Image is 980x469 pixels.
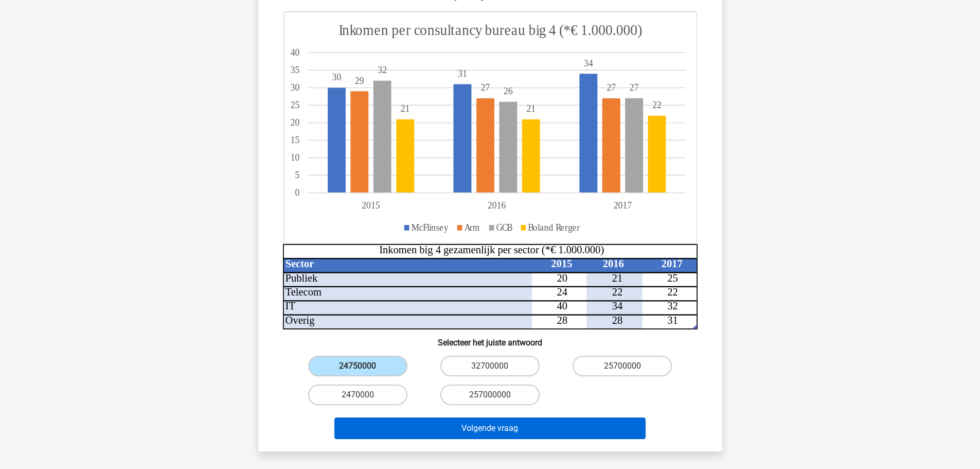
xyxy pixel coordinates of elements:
tspan: 22 [612,286,622,298]
tspan: 20 [290,117,299,128]
tspan: 20 [557,272,567,284]
tspan: 22 [652,100,662,111]
tspan: 35 [290,65,299,76]
tspan: 5 [295,170,299,181]
tspan: 2016 [602,258,623,269]
tspan: IT [285,301,295,312]
label: 24750000 [308,356,407,376]
tspan: 29 [355,75,364,86]
tspan: 34 [612,301,622,312]
tspan: 10 [290,152,299,163]
tspan: Arm [464,222,479,233]
tspan: Boland Rerger [528,222,580,233]
tspan: 24 [557,286,567,298]
tspan: 28 [557,315,567,326]
tspan: 2727 [480,82,615,93]
tspan: 201520162017 [362,200,632,211]
tspan: 31 [458,68,467,79]
h6: Selecteer het juiste antwoord [275,329,706,348]
tspan: 25 [290,100,299,111]
tspan: 30 [290,82,299,93]
label: 257000000 [440,385,540,405]
tspan: 22 [667,286,678,298]
label: 32700000 [440,356,540,376]
tspan: 32 [378,65,387,76]
tspan: 27 [629,82,638,93]
tspan: 21 [612,272,622,284]
tspan: 25 [667,272,678,284]
tspan: GCB [496,222,512,233]
label: 2470000 [308,385,407,405]
tspan: 32 [667,301,678,312]
tspan: 2017 [661,258,682,269]
tspan: Overig [285,315,314,326]
tspan: 0 [295,187,299,198]
tspan: 30 [332,72,341,82]
tspan: 28 [612,315,622,326]
tspan: 40 [557,301,567,312]
tspan: Sector [285,258,314,269]
tspan: 15 [290,135,299,146]
tspan: 31 [667,315,678,326]
tspan: 40 [290,47,299,58]
button: Volgende vraag [334,418,646,439]
tspan: Telecom [285,286,321,298]
tspan: 2015 [551,258,572,269]
tspan: Publiek [285,272,317,284]
tspan: Inkomen big 4 gezamenlijk per sector (*€ 1.000.000) [379,244,604,256]
label: 25700000 [573,356,672,376]
tspan: Inkomen per consultancy bureau big 4 (*€ 1.000.000) [338,21,642,39]
tspan: McFlinsey [411,222,449,233]
tspan: 26 [504,85,513,96]
tspan: 2121 [400,103,535,114]
tspan: 34 [583,58,593,68]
